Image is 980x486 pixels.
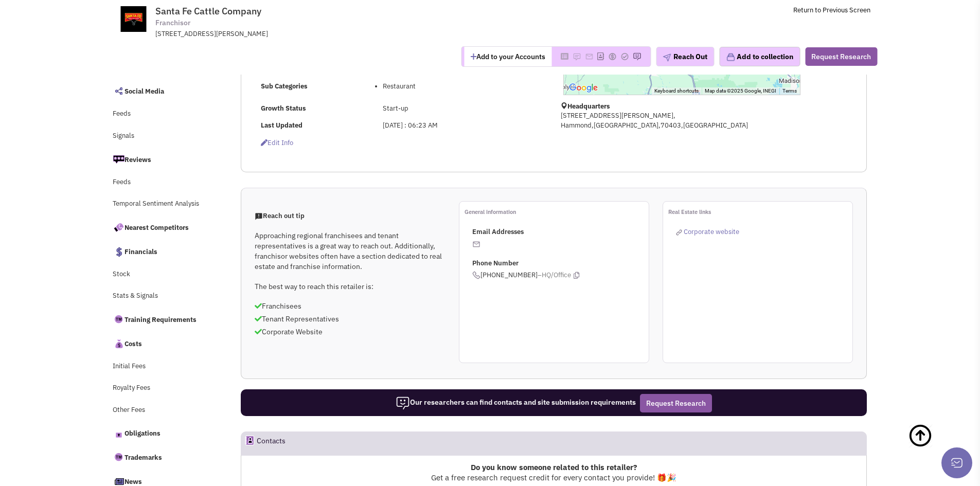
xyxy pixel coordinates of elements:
[431,473,676,482] span: Get a free research request credit for every contact you provide! 🎁🎉
[108,379,220,398] a: Royalty Fees
[255,314,445,324] p: Tenant Representatives
[376,121,547,131] div: [DATE] : 06:23 AM
[255,230,445,272] p: Approaching regional franchisees and tenant representatives is a great way to reach out. Addition...
[155,29,424,39] div: [STREET_ADDRESS][PERSON_NAME]
[465,207,649,217] p: General information
[654,87,699,95] button: Keyboard shortcuts
[255,301,445,311] p: Franchisees
[108,217,220,238] a: Nearest Competitors
[668,207,852,217] p: Real Estate links
[805,47,877,66] button: Request Research
[108,194,220,214] a: Temporal Sentiment Analysis
[155,5,261,17] span: Santa Fe Cattle Company
[108,422,220,444] a: Obligations
[656,47,714,66] button: Reach Out
[566,81,600,95] img: Google
[620,52,629,61] img: Please add to your accounts
[908,413,959,480] a: Back To Top
[383,82,540,92] li: Restaurant
[108,333,220,354] a: Costs
[108,446,220,468] a: Trademarks
[633,52,641,61] img: Please add to your accounts
[108,401,220,420] a: Other Fees
[471,462,637,472] b: Do you know someone related to this retailer?
[261,82,308,91] b: Sub Categories
[561,111,803,130] p: [STREET_ADDRESS][PERSON_NAME], Hammond,[GEOGRAPHIC_DATA],70403,[GEOGRAPHIC_DATA]
[585,52,593,61] img: Please add to your accounts
[255,211,305,220] span: Reach out tip
[108,127,220,146] a: Signals
[782,88,797,94] a: Terms
[566,81,600,95] a: Open this area in Google Maps (opens a new window)
[261,104,306,113] b: Growth Status
[472,271,649,280] span: [PHONE_NUMBER]
[793,6,870,14] a: Return to Previous Screen
[719,47,800,66] button: Add to collection
[573,52,581,61] img: Please add to your accounts
[396,398,636,407] span: Our researchers can find contacts and site submission requirements
[255,327,445,337] p: Corporate Website
[108,286,220,306] a: Stats & Signals
[640,394,712,412] button: Request Research
[108,173,220,192] a: Feeds
[108,104,220,124] a: Feeds
[396,396,410,410] img: icon-researcher-20.png
[108,265,220,284] a: Stock
[608,52,616,61] img: Please add to your accounts
[472,259,649,268] p: Phone Number
[472,227,649,237] p: Email Addresses
[538,271,571,280] span: –HQ/Office
[108,149,220,170] a: Reviews
[705,88,776,94] span: Map data ©2025 Google, INEGI
[108,357,220,376] a: Initial Fees
[108,241,220,262] a: Financials
[261,121,302,130] b: Last Updated
[684,227,739,236] span: Corporate website
[261,138,293,147] span: Edit info
[108,309,220,330] a: Training Requirements
[676,229,682,236] img: reachlinkicon.png
[108,80,220,102] a: Social Media
[676,227,739,236] a: Corporate website
[567,102,610,111] b: Headquarters
[726,52,735,62] img: icon-collection-lavender.png
[663,53,671,62] img: plane.png
[255,281,445,292] p: The best way to reach this retailer is:
[464,47,551,66] button: Add to your Accounts
[472,271,480,279] img: icon-phone.png
[376,104,547,114] div: Start-up
[472,240,480,248] img: icon-email-active-16.png
[155,17,190,28] span: Franchisor
[257,432,286,455] h2: Contacts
